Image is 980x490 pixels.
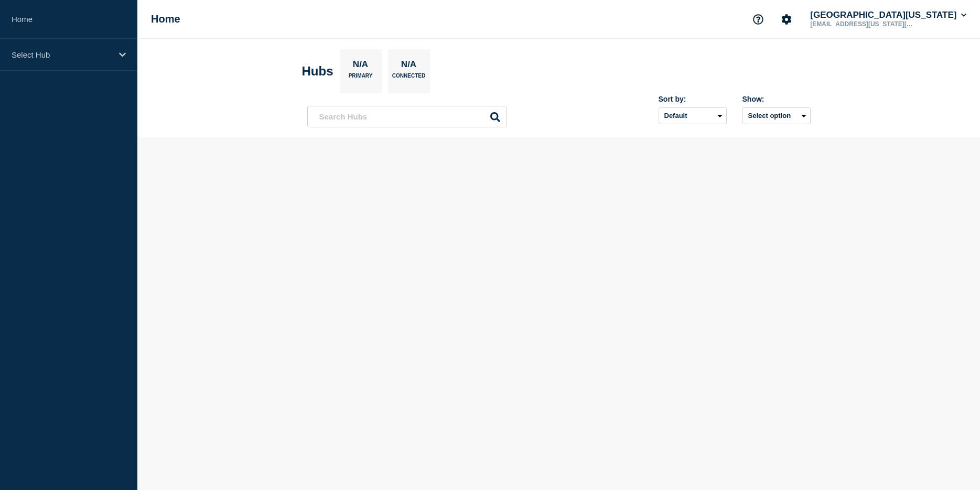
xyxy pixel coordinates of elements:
[349,73,373,84] p: Primary
[392,73,425,84] p: Connected
[12,50,112,59] p: Select Hub
[307,106,507,127] input: Search Hubs
[742,95,811,103] div: Show:
[808,20,917,28] p: [EMAIL_ADDRESS][US_STATE][DOMAIN_NAME]
[397,59,420,73] p: N/A
[747,8,769,30] button: Support
[302,64,333,79] h2: Hubs
[776,8,798,30] button: Account settings
[659,95,727,103] div: Sort by:
[808,10,968,20] button: [GEOGRAPHIC_DATA][US_STATE]
[659,107,727,124] select: Sort by
[349,59,372,73] p: N/A
[742,107,811,124] button: Select option
[151,13,180,25] h1: Home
